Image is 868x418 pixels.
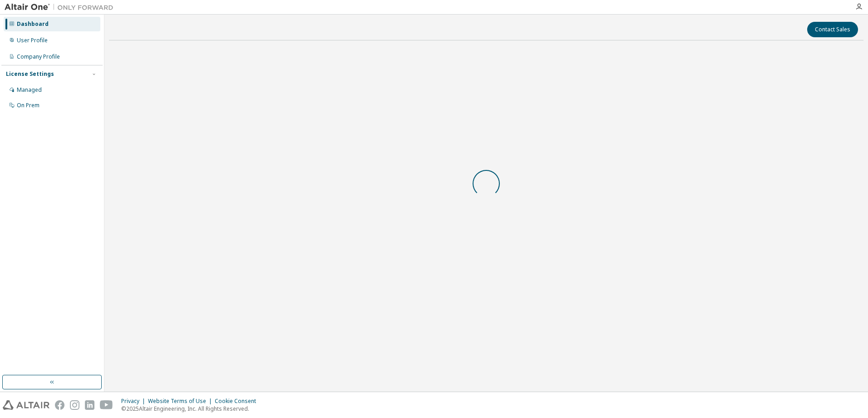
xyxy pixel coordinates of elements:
div: Dashboard [17,20,49,28]
div: Managed [17,86,42,94]
img: altair_logo.svg [3,400,49,410]
div: License Settings [6,70,54,78]
div: On Prem [17,102,39,109]
img: linkedin.svg [85,400,94,410]
img: instagram.svg [70,400,79,410]
div: Website Terms of Use [148,398,215,405]
img: Altair One [5,3,118,12]
div: Privacy [121,398,148,405]
button: Contact Sales [807,22,858,37]
img: facebook.svg [55,400,64,410]
p: © 2025 Altair Engineering, Inc. All Rights Reserved. [121,405,261,413]
div: Company Profile [17,53,60,60]
div: User Profile [17,37,48,44]
div: Cookie Consent [215,398,261,405]
img: youtube.svg [100,400,113,410]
